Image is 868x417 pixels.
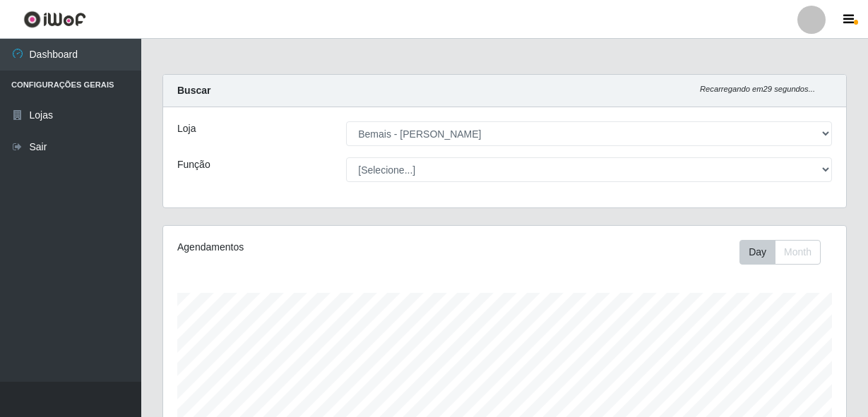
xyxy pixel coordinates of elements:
[23,11,86,28] img: CoreUI Logo
[177,121,196,136] label: Loja
[177,157,210,172] label: Função
[739,240,832,265] div: Toolbar with button groups
[177,85,210,96] strong: Buscar
[700,85,815,93] i: Recarregando em 29 segundos...
[177,240,438,255] div: Agendamentos
[739,240,821,265] div: First group
[775,240,821,265] button: Month
[739,240,775,265] button: Day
